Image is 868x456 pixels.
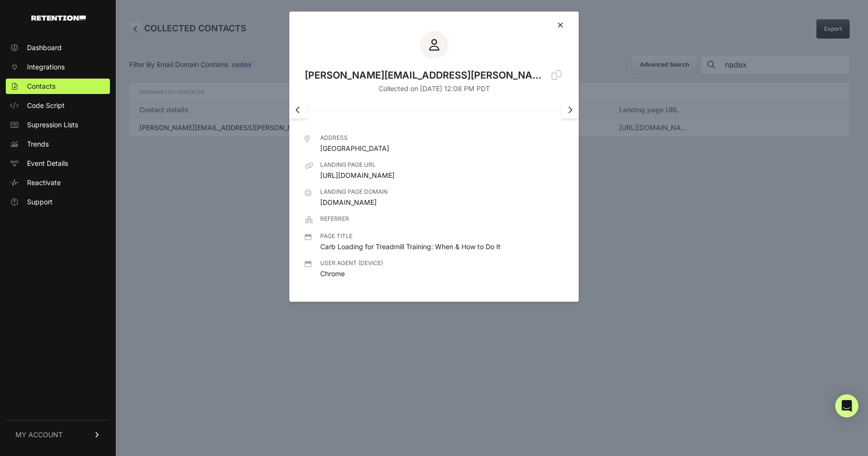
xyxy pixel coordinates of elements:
a: [DOMAIN_NAME] [320,198,377,206]
a: Reactivate [6,175,110,190]
span: MY ACCOUNT [15,430,63,440]
span: Supression Lists [27,120,78,130]
div: Landing page URL [320,161,394,169]
span: Code Script [27,101,65,110]
span: Contacts [27,81,55,91]
a: Integrations [6,59,110,75]
div: Chrome [320,259,383,279]
a: Event Details [6,156,110,171]
div: [GEOGRAPHIC_DATA] [320,134,389,153]
div: Referrer [320,215,349,223]
span: Support [27,197,53,207]
span: Trends [27,139,49,149]
div: Landing page domain [320,188,388,196]
a: [URL][DOMAIN_NAME] [320,171,394,179]
a: Supression Lists [6,117,110,133]
a: Dashboard [6,40,110,55]
div: Address [320,134,389,142]
span: Reactivate [27,178,61,188]
span: Dashboard [27,43,62,53]
a: Code Script [6,98,110,113]
div: marcus.dees@nadex.com [305,68,548,82]
div: Carb Loading for Treadmill Training: When & How to Do It [320,232,501,252]
a: MY ACCOUNT [6,420,110,449]
a: Support [6,194,110,210]
img: Retention.com [31,15,86,21]
span: Event Details [27,159,68,168]
span: Integrations [27,62,65,72]
p: Collected on [DATE] 12:08 PM PDT [305,84,563,94]
div: Open Intercom Messenger [835,394,858,417]
a: Trends [6,136,110,152]
a: Contacts [6,79,110,94]
div: Page title [320,232,501,240]
div: User agent (device) [320,259,383,267]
